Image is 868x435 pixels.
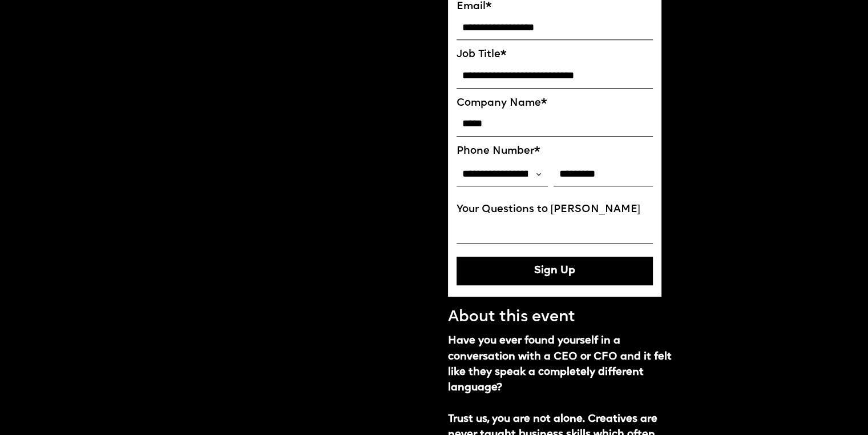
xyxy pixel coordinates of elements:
[448,308,662,328] p: About this event
[457,49,653,61] label: Job Title
[457,97,653,110] label: Company Name
[457,257,653,285] button: Sign Up
[457,145,653,158] label: Phone Number
[457,1,653,13] label: Email
[457,203,653,216] label: Your Questions to [PERSON_NAME]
